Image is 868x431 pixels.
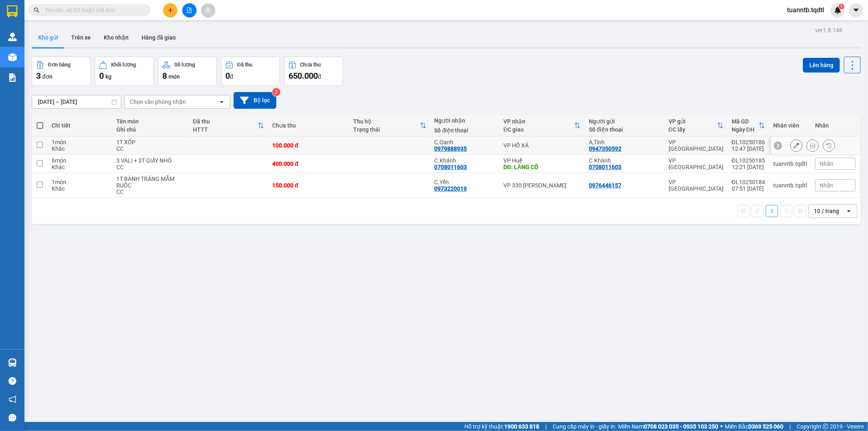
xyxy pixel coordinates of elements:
[846,208,852,214] svg: open
[9,396,16,403] span: notification
[823,424,829,429] span: copyright
[725,422,783,431] span: Miền Bắc
[815,122,856,129] div: Nhãn
[300,62,321,68] div: Chưa thu
[720,425,723,428] span: ⚪️
[52,139,108,145] div: 1 món
[435,145,467,152] div: 0979888935
[193,126,258,133] div: HTTT
[36,71,41,81] span: 3
[8,33,17,41] img: warehouse-icon
[201,3,215,18] button: aim
[237,62,252,68] div: Đã thu
[669,118,717,125] div: VP gửi
[589,139,660,145] div: A,Tình
[111,62,136,68] div: Khối lượng
[589,126,660,133] div: Số điện thoại
[840,4,843,9] span: 1
[814,207,839,215] div: 10 / trang
[781,5,831,15] span: tuanntb.tqdtl
[803,58,840,73] button: Lên hàng
[589,157,660,164] div: C.Khánh
[732,145,765,152] div: 12:47 [DATE]
[503,118,574,125] div: VP nhận
[318,73,321,80] span: đ
[849,3,863,18] button: caret-down
[42,73,52,80] span: đơn
[219,99,225,105] svg: open
[272,161,345,167] div: 400.000 đ
[52,179,108,185] div: 1 món
[644,423,718,430] strong: 0708 023 035 - 0935 103 250
[732,164,765,170] div: 12:21 [DATE]
[272,182,345,189] div: 150.000 đ
[503,142,581,149] div: VP HỒ XÁ
[32,57,91,86] button: Đơn hàng3đơn
[748,423,783,430] strong: 0369 525 060
[665,115,728,136] th: Toggle SortBy
[503,126,574,133] div: ĐC giao
[589,118,660,125] div: Người gửi
[52,122,108,129] div: Chi tiết
[116,189,185,195] div: CC
[773,122,807,129] div: Nhân viên
[669,126,717,133] div: ĐC lấy
[9,414,16,422] span: message
[174,62,195,68] div: Số lượng
[732,185,765,192] div: 07:51 [DATE]
[789,422,791,431] span: |
[503,164,581,170] div: DĐ: LĂNG CÔ
[435,139,496,145] div: C.Oanh
[589,164,621,170] div: 0708011603
[65,28,97,47] button: Trên xe
[815,26,842,35] div: ver 1.8.146
[553,422,616,431] span: Cung cấp máy in - giấy in:
[52,157,108,164] div: 6 món
[34,7,39,13] span: search
[464,422,539,431] span: Hỗ trợ kỹ thuật:
[732,179,765,185] div: ĐL10250184
[499,115,585,136] th: Toggle SortBy
[820,182,833,189] span: Nhãn
[732,118,759,125] div: Mã GD
[289,71,318,81] span: 650.000
[162,71,167,81] span: 8
[773,161,807,167] div: tuanntb.tqdtl
[435,164,467,170] div: 0708011603
[230,73,233,80] span: đ
[116,126,185,133] div: Ghi chú
[435,179,496,185] div: C.Yến
[52,145,108,152] div: Khác
[225,71,230,81] span: 0
[435,157,496,164] div: C.Khánh
[834,7,842,14] img: icon-new-feature
[8,73,17,82] img: solution-icon
[105,73,112,80] span: kg
[272,122,345,129] div: Chưa thu
[234,92,276,109] button: Bộ lọc
[853,7,860,14] span: caret-down
[732,126,759,133] div: Ngày ĐH
[116,145,185,152] div: CC
[7,5,17,18] img: logo-vxr
[354,118,420,125] div: Thu hộ
[95,57,154,86] button: Khối lượng0kg
[45,6,141,15] input: Tìm tên, số ĐT hoặc mã đơn
[435,117,496,124] div: Người nhận
[272,88,280,96] sup: 2
[48,62,70,68] div: Đơn hàng
[52,185,108,192] div: Khác
[839,4,844,9] sup: 1
[732,139,765,145] div: ĐL10250186
[189,115,269,136] th: Toggle SortBy
[589,182,621,189] div: 0976446157
[766,205,778,217] button: 1
[350,115,431,136] th: Toggle SortBy
[820,161,833,167] span: Nhãn
[116,164,185,170] div: CC
[545,422,547,431] span: |
[130,98,186,106] div: Chọn văn phòng nhận
[435,127,496,134] div: Số điện thoại
[205,7,211,13] span: aim
[728,115,769,136] th: Toggle SortBy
